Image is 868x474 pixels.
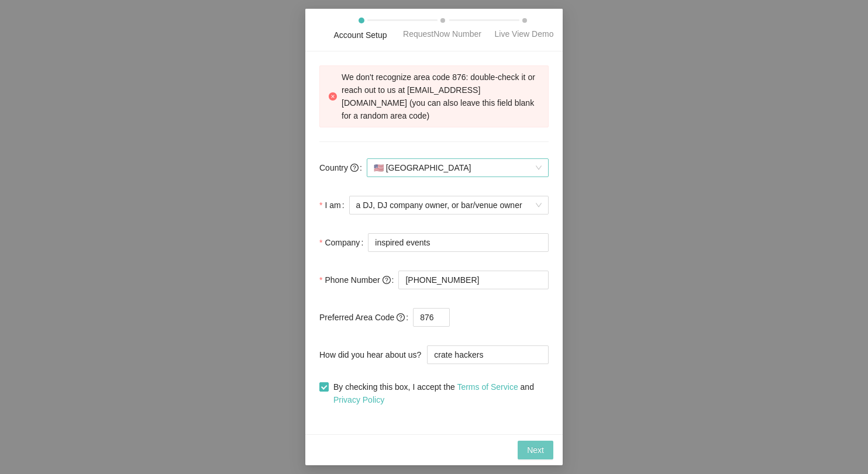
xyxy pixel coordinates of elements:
[427,345,549,364] input: How did you hear about us?
[374,163,384,172] span: 🇺🇸
[319,311,405,324] span: Preferred Area Code
[368,233,549,252] input: Company
[397,313,405,321] span: question-circle
[495,27,554,40] div: Live View Demo
[383,276,391,284] span: question-circle
[329,92,337,101] span: close-circle
[325,274,390,286] span: Phone Number
[319,193,349,217] label: I am
[350,164,359,172] span: question-circle
[457,382,518,392] a: Terms of Service
[319,343,427,366] label: How did you hear about us?
[518,441,553,459] button: Next
[342,71,539,122] div: We don't recognize area code 876: double-check it or reach out to us at [EMAIL_ADDRESS][DOMAIN_NA...
[374,159,542,177] span: [GEOGRAPHIC_DATA]
[333,395,384,404] a: Privacy Policy
[356,196,542,214] span: a DJ, DJ company owner, or bar/venue owner
[319,231,368,254] label: Company
[527,444,544,456] span: Next
[333,29,387,41] div: Account Setup
[329,380,549,406] span: By checking this box, I accept the and
[403,27,481,40] div: RequestNow Number
[319,161,359,174] span: Country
